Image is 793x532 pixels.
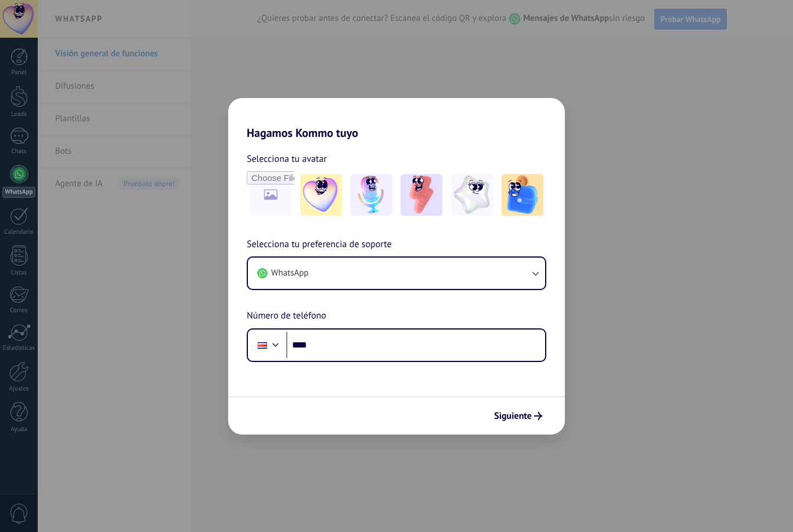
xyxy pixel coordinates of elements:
[401,174,442,216] img: -3.jpeg
[248,258,545,289] button: WhatsApp
[247,309,326,324] span: Número de teléfono
[489,406,547,426] button: Siguiente
[502,174,543,216] img: -5.jpeg
[247,151,327,167] span: Selecciona tu avatar
[247,237,392,252] span: Selecciona tu preferencia de soporte
[451,174,493,216] img: -4.jpeg
[228,98,565,140] h2: Hagamos Kommo tuyo
[351,174,392,216] img: -2.jpeg
[251,333,273,357] div: Costa Rica: + 506
[271,267,308,279] span: WhatsApp
[494,412,532,420] span: Siguiente
[300,174,342,216] img: -1.jpeg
